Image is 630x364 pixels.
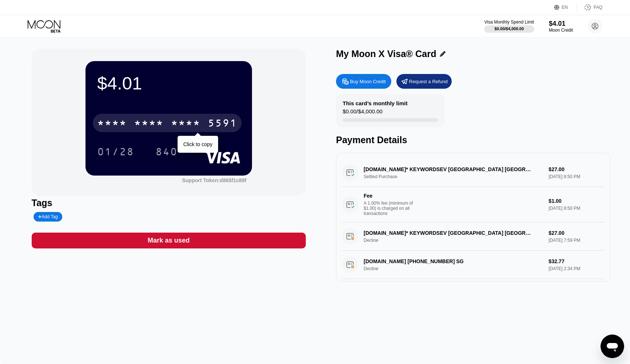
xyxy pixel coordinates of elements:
div: $4.01 [97,73,240,93]
div: Request a Refund [396,74,452,89]
iframe: Кнопка, открывающая окно обмена сообщениями; идет разговор [601,335,624,358]
div: 01/28 [97,147,134,159]
div: Payment Details [336,135,610,145]
div: FeeA 1.00% fee (minimum of $1.00) is charged on all transactions$1.00[DATE] 8:50 PM [342,187,605,222]
div: Fee [364,193,415,199]
div: EN [554,4,577,11]
div: A 1.00% fee (minimum of $1.00) is charged on all transactions [364,201,419,216]
div: 840 [155,147,178,159]
div: $1.00 [549,198,604,204]
div: 5591 [208,118,237,130]
div: EN [562,5,568,10]
div: This card’s monthly limit [343,100,407,106]
div: Mark as used [32,233,306,248]
div: [DATE] 8:50 PM [549,206,604,211]
div: Click to copy [183,141,212,147]
div: FAQ [577,4,602,11]
div: $0.00 / $4,000.00 [343,108,382,118]
div: $4.01 [549,20,573,28]
div: Add Tag [38,214,58,219]
div: FAQ [594,5,602,10]
div: My Moon X Visa® Card [336,49,436,59]
div: Visa Monthly Spend Limit$0.00/$4,000.00 [484,20,534,33]
div: Visa Monthly Spend Limit [484,20,534,25]
div: Moon Credit [549,28,573,33]
div: Support Token:d865f1c89f [182,177,246,183]
div: $4.01Moon Credit [549,20,573,33]
div: Buy Moon Credit [336,74,391,89]
div: Buy Moon Credit [350,78,386,85]
div: Support Token: d865f1c89f [182,177,246,183]
div: 840 [150,142,183,161]
div: Mark as used [148,236,190,245]
div: Add Tag [34,212,62,222]
div: Request a Refund [409,78,448,85]
div: $0.00 / $4,000.00 [494,26,524,31]
div: 01/28 [92,142,140,161]
div: Tags [32,198,306,208]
